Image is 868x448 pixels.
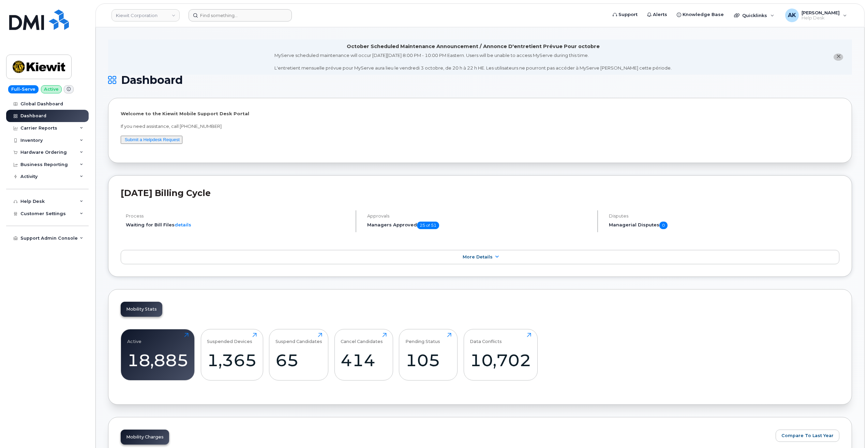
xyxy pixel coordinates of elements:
[470,333,531,376] a: Data Conflicts10,702
[470,333,502,344] div: Data Conflicts
[367,213,591,219] h4: Approvals
[834,54,843,61] button: close notification
[405,333,451,376] a: Pending Status105
[274,52,672,71] div: MyServe scheduled maintenance will occur [DATE][DATE] 8:00 PM - 10:00 PM Eastern. Users will be u...
[609,213,839,219] h4: Disputes
[127,333,189,376] a: Active18,885
[463,254,493,259] span: More Details
[776,430,839,442] button: Compare To Last Year
[341,333,387,376] a: Cancel Candidates414
[275,333,322,344] div: Suspend Candidates
[275,333,322,376] a: Suspend Candidates65
[341,333,383,344] div: Cancel Candidates
[126,222,350,228] li: Waiting for Bill Files
[127,350,189,370] div: 18,885
[470,350,531,370] div: 10,702
[207,333,257,376] a: Suspended Devices1,365
[417,222,439,229] span: 25 of 51
[121,75,183,85] span: Dashboard
[609,222,839,229] h5: Managerial Disputes
[175,222,191,227] a: details
[125,137,180,142] a: Submit a Helpdesk Request
[121,123,839,130] p: If you need assistance, call [PHONE_NUMBER]
[127,333,141,344] div: Active
[207,350,257,370] div: 1,365
[347,43,600,50] div: October Scheduled Maintenance Announcement / Annonce D'entretient Prévue Pour octobre
[121,110,839,117] p: Welcome to the Kiewit Mobile Support Desk Portal
[405,350,451,370] div: 105
[121,188,839,198] h2: [DATE] Billing Cycle
[405,333,440,344] div: Pending Status
[126,213,350,219] h4: Process
[781,432,834,439] span: Compare To Last Year
[367,222,591,229] h5: Managers Approved
[207,333,252,344] div: Suspended Devices
[275,350,322,370] div: 65
[121,136,182,144] button: Submit a Helpdesk Request
[341,350,387,370] div: 414
[838,418,863,443] iframe: Messenger Launcher
[659,222,668,229] span: 0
